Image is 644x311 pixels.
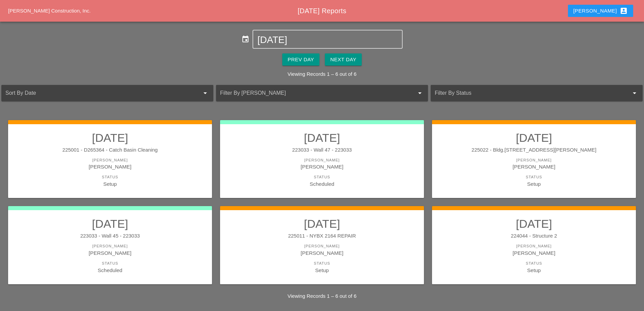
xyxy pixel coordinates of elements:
span: [DATE] Reports [297,7,346,15]
div: 223033 - Wall 47 - 223033 [227,146,417,154]
i: arrow_drop_down [201,89,209,97]
h2: [DATE] [439,217,629,230]
a: [PERSON_NAME] Construction, Inc. [8,8,91,14]
h2: [DATE] [15,131,205,145]
div: [PERSON_NAME] [15,243,205,249]
div: [PERSON_NAME] [227,243,417,249]
input: Select Date [257,35,398,45]
div: 224044 - Structure 2 [439,232,629,240]
div: [PERSON_NAME] [15,249,205,257]
button: [PERSON_NAME] [568,5,633,17]
div: [PERSON_NAME] [15,163,205,171]
div: [PERSON_NAME] [439,157,629,163]
div: Scheduled [227,180,417,188]
div: Prev Day [288,56,314,64]
h2: [DATE] [227,131,417,145]
h2: [DATE] [439,131,629,145]
div: [PERSON_NAME] [227,249,417,257]
div: Setup [227,266,417,274]
a: [DATE]225011 - NYBX 2164 REPAIR[PERSON_NAME][PERSON_NAME]StatusSetup [227,217,417,274]
button: Prev Day [282,53,319,66]
div: Status [439,174,629,180]
h2: [DATE] [227,217,417,230]
a: [DATE]224044 - Structure 2[PERSON_NAME][PERSON_NAME]StatusSetup [439,217,629,274]
div: Setup [15,180,205,188]
i: arrow_drop_down [416,89,424,97]
div: Setup [439,266,629,274]
div: [PERSON_NAME] [227,157,417,163]
div: 225022 - Bldg.[STREET_ADDRESS][PERSON_NAME] [439,146,629,154]
div: [PERSON_NAME] [439,243,629,249]
div: 225011 - NYBX 2164 REPAIR [227,232,417,240]
a: [DATE]225001 - D265364 - Catch Basin Cleaning[PERSON_NAME][PERSON_NAME]StatusSetup [15,131,205,188]
h2: [DATE] [15,217,205,230]
i: event [241,35,249,43]
div: Status [15,174,205,180]
div: Status [15,261,205,266]
button: Next Day [325,53,362,66]
div: Scheduled [15,266,205,274]
div: Next Day [330,56,356,64]
div: Status [439,261,629,266]
div: 223033 - Wall 45 - 223033 [15,232,205,240]
div: [PERSON_NAME] [573,7,628,15]
a: [DATE]223033 - Wall 47 - 223033[PERSON_NAME][PERSON_NAME]StatusScheduled [227,131,417,188]
div: [PERSON_NAME] [439,163,629,171]
i: arrow_drop_down [630,89,639,97]
div: [PERSON_NAME] [15,157,205,163]
div: Status [227,174,417,180]
i: account_box [620,7,628,15]
div: [PERSON_NAME] [227,163,417,171]
div: Status [227,261,417,266]
div: Setup [439,180,629,188]
a: [DATE]225022 - Bldg.[STREET_ADDRESS][PERSON_NAME][PERSON_NAME][PERSON_NAME]StatusSetup [439,131,629,188]
div: [PERSON_NAME] [439,249,629,257]
div: 225001 - D265364 - Catch Basin Cleaning [15,146,205,154]
a: [DATE]223033 - Wall 45 - 223033[PERSON_NAME][PERSON_NAME]StatusScheduled [15,217,205,274]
